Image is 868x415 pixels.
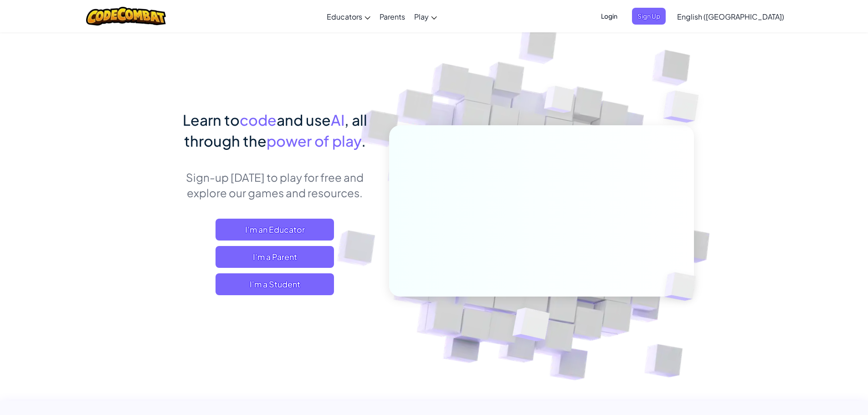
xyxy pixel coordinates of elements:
[375,4,410,29] a: Parents
[414,12,429,21] span: Play
[649,253,717,320] img: Overlap cubes
[183,111,240,129] span: Learn to
[322,4,375,29] a: Educators
[86,7,166,26] img: CodeCombat logo
[175,169,375,200] p: Sign-up [DATE] to play for free and explore our games and resources.
[267,132,361,150] span: power of play
[596,8,623,25] button: Login
[645,68,724,145] img: Overlap cubes
[410,4,442,29] a: Play
[216,273,334,295] button: I'm a Student
[361,132,366,150] span: .
[216,219,334,241] a: I'm an Educator
[677,12,784,21] span: English ([GEOGRAPHIC_DATA])
[527,68,592,136] img: Overlap cubes
[673,4,789,29] a: English ([GEOGRAPHIC_DATA])
[216,246,334,268] a: I'm a Parent
[240,111,277,129] span: code
[327,12,362,21] span: Educators
[632,8,666,25] button: Sign Up
[490,288,571,364] img: Overlap cubes
[331,111,344,129] span: AI
[277,111,331,129] span: and use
